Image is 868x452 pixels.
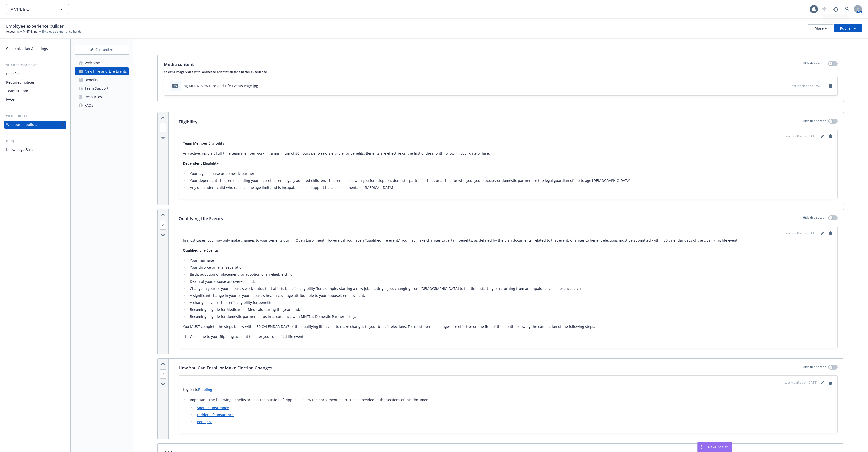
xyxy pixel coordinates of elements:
[4,70,66,78] a: Benefits
[85,67,127,75] div: New Hire and Life Events
[784,380,817,385] span: Last modified on [DATE]
[160,369,166,379] span: 3
[85,84,108,92] div: Team Support
[160,371,166,377] button: 3
[188,286,833,292] li: Change in your or your spouse’s work status that affects benefits eligibility (for example, start...
[4,121,66,129] a: Web portal builder
[197,419,212,424] a: Perkspot
[198,387,212,392] a: Rippling
[188,185,833,191] li: Any dependent child who reaches the age limit and is incapable of self-support because of a menta...
[75,93,129,101] a: Resources
[183,150,833,156] p: Any active, regular, full-time team member working a minimum of 30 hours per week is eligible for...
[6,95,15,103] div: FAQs
[42,29,83,34] span: Employee experience builder
[698,442,704,452] div: Drag to move
[776,83,780,88] button: download file
[85,101,93,109] div: FAQs
[842,4,852,14] a: Search
[10,7,54,12] span: MNTN, Inc.
[183,83,258,88] div: jpg MNTN New Hire and Life Events Page.jpg
[160,123,166,132] span: 1
[4,95,66,103] a: FAQs
[827,230,833,236] a: remove
[183,248,218,253] strong: Qualified Life Events​
[784,231,817,236] span: Last modified on [DATE]
[6,29,19,34] a: Accounts
[75,67,129,75] a: New Hire and Life Events
[790,84,823,88] span: Last modified on [DATE]
[4,87,66,95] a: Team support
[840,25,856,32] div: Publish
[708,445,728,449] span: Nova Assist
[197,412,234,417] a: Ladder Life Insurance
[172,84,178,88] span: jpg
[188,334,833,340] li: Go online to your Rippling account to enter your qualified life event
[4,139,66,144] div: Benji
[75,59,129,67] a: Welcome
[160,222,166,228] button: 2
[4,114,66,119] div: Web portal
[803,119,826,125] p: Hide this section
[23,29,38,34] a: MNTN, Inc.
[784,134,817,139] span: Last modified on [DATE]
[6,87,30,95] div: Team support
[197,405,229,410] a: Spot Pet Insurance
[85,76,98,84] div: Benefits
[188,278,833,285] li: Death of your spouse or covered child;​
[75,45,129,54] div: Customize
[85,93,102,101] div: Resources
[6,23,64,29] span: Employee experience builder
[75,76,129,84] a: Benefits
[160,125,166,130] button: 1
[6,4,69,14] button: MNTN, Inc.
[164,61,194,68] p: Media content
[697,442,732,452] button: Nova Assist
[4,78,66,86] a: Required notices
[827,380,833,386] a: remove
[179,365,272,371] p: How You Can Enroll or Make Election Changes
[85,59,100,67] div: Welcome
[164,70,838,74] p: Select a image/video with landscape orientation for a better experience
[188,300,833,306] li: A change in your children’s eligibility for benefits;​
[4,146,66,154] a: Knowledge Bases
[6,121,37,129] div: Web portal builder
[179,119,197,125] p: Eligibility
[834,24,862,32] button: Publish
[6,78,35,86] div: Required notices
[827,83,833,89] a: remove
[6,45,48,53] div: Customization & settings
[183,387,833,393] p: Log on to
[188,257,833,263] li: Your marriage;​
[188,178,833,184] li: Your dependent children (including your step-children, legally adopted children, children placed ...
[75,101,129,109] a: FAQs
[4,63,66,68] div: Shared content
[827,133,833,139] a: remove
[183,237,833,243] p: In most cases, you may only make changes to your benefits during Open Enrollment. However, if you...
[75,84,129,92] a: Team Support
[75,45,129,55] button: Customize
[188,293,833,299] li: A significant change in your or your spouse’s health coverage attributable to your spouse’s emplo...
[188,307,833,313] li: Becoming eligible for Medicare or Medicaid during the year; and/or​
[819,133,825,139] a: editPencil
[183,324,833,330] p: You MUST complete the steps below within 30 CALENDAR DAYS of the qualifying life event to make ch...
[183,161,219,166] strong: Dependent Eligibility​
[808,24,833,32] button: More
[188,314,833,320] li: Becoming eligible for domestic partner status in accordance with MNTN's Domestic Partner policy. ​
[188,397,833,425] li: Important! The following benefits are elected outside of Rippling. Follow the enrollment instruct...
[188,271,833,277] li: Birth, adoption or placement for adoption of an eligible child;​
[4,45,66,53] a: Customization & settings
[803,61,826,68] p: Hide this section
[188,171,833,177] li: Your legal spouse or domestic partner​
[819,4,829,14] a: Start snowing
[6,146,35,154] div: Knowledge Bases
[188,264,833,270] li: Your divorce or legal separation;​
[160,220,166,230] span: 2
[784,83,788,88] button: preview file
[6,70,20,78] div: Benefits
[815,25,827,32] div: More
[179,215,223,222] p: Qualifying Life Events
[819,380,825,386] a: editPencil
